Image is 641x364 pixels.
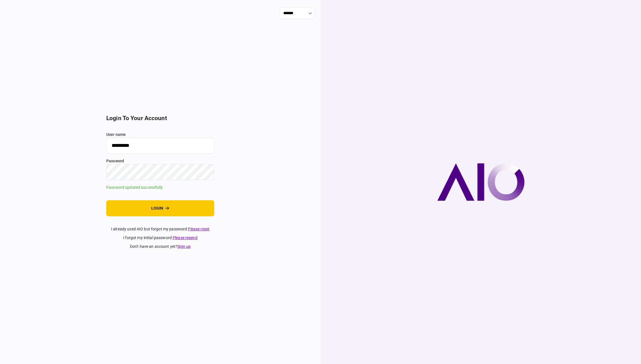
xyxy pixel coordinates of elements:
[106,235,214,241] div: I forgot my initial password
[188,227,209,231] a: Please reset
[106,226,214,232] div: I already used AIO but forgot my password
[280,7,315,19] input: show language options
[437,163,525,201] img: AIO company logo
[106,164,214,180] input: password
[106,185,214,190] div: Password updated successfully
[106,115,214,122] h2: login to your account
[106,132,214,138] label: user name
[173,235,197,240] a: Please resend
[106,138,214,154] input: user name
[177,244,191,249] a: Sign up
[106,158,214,164] label: password
[106,200,214,216] button: login
[106,244,214,250] div: don't have an account yet ?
